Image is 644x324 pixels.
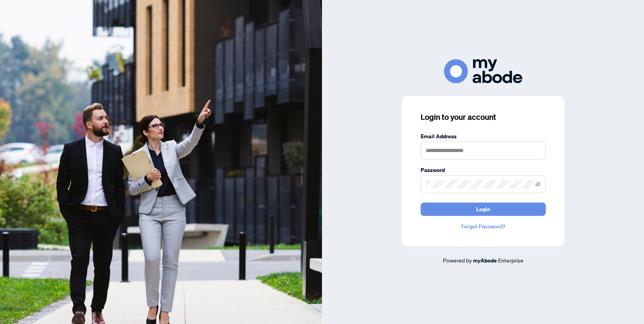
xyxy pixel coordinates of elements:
span: eye-invisible [535,181,541,187]
img: ma-logo [444,59,522,83]
label: Email Address [421,132,546,141]
h3: Login to your account [421,112,546,123]
a: myAbode [473,256,497,265]
label: Password [421,166,546,174]
span: Powered by [443,257,472,264]
span: Enterprise [498,257,523,264]
button: Login [421,203,546,216]
span: Login [476,203,490,215]
a: Forgot Password? [421,222,546,231]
